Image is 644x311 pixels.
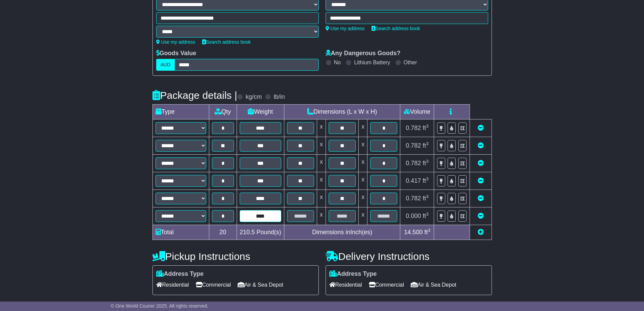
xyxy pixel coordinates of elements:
[156,39,195,45] a: Use my address
[428,228,430,233] sup: 3
[202,39,251,45] a: Search address book
[240,229,255,236] span: 210.5
[423,142,429,149] span: ft
[411,280,456,290] span: Air & Sea Depot
[326,26,365,31] a: Use my address
[156,280,189,290] span: Residential
[372,26,420,31] a: Search address book
[273,93,285,101] label: lb/in
[406,195,421,202] span: 0.782
[423,125,429,131] span: ft
[478,229,484,236] a: Add new item
[404,59,417,66] label: Other
[478,177,484,184] a: Remove this item
[404,229,423,236] span: 14.500
[238,280,283,290] span: Air & Sea Depot
[359,137,367,155] td: x
[478,160,484,166] a: Remove this item
[317,207,326,225] td: x
[209,225,237,240] td: 20
[237,105,284,119] td: Weight
[478,195,484,202] a: Remove this item
[426,194,429,199] sup: 3
[423,160,429,166] span: ft
[423,213,429,219] span: ft
[326,251,492,262] h4: Delivery Instructions
[478,213,484,219] a: Remove this item
[426,212,429,217] sup: 3
[354,59,390,66] label: Lithium Battery
[359,207,367,225] td: x
[284,105,400,119] td: Dimensions (L x W x H)
[423,177,429,184] span: ft
[406,177,421,184] span: 0.417
[329,270,377,278] label: Address Type
[152,251,319,262] h4: Pickup Instructions
[359,155,367,172] td: x
[156,50,196,57] label: Goods Value
[406,213,421,219] span: 0.000
[426,159,429,164] sup: 3
[406,125,421,131] span: 0.782
[406,142,421,149] span: 0.782
[152,105,209,119] td: Type
[426,124,429,129] sup: 3
[359,190,367,207] td: x
[317,137,326,155] td: x
[326,50,401,57] label: Any Dangerous Goods?
[423,195,429,202] span: ft
[424,229,430,236] span: ft
[209,105,237,119] td: Qty
[317,190,326,207] td: x
[400,105,434,119] td: Volume
[317,172,326,190] td: x
[369,280,404,290] span: Commercial
[152,90,237,101] h4: Package details |
[237,225,284,240] td: Pound(s)
[406,160,421,166] span: 0.782
[478,125,484,131] a: Remove this item
[284,225,400,240] td: Dimensions in Inch(es)
[156,59,175,71] label: AUD
[111,303,209,309] span: © One World Courier 2025. All rights reserved.
[156,270,204,278] label: Address Type
[426,141,429,146] sup: 3
[196,280,231,290] span: Commercial
[334,59,341,66] label: No
[359,172,367,190] td: x
[245,93,262,101] label: kg/cm
[359,119,367,137] td: x
[426,176,429,181] sup: 3
[317,119,326,137] td: x
[478,142,484,149] a: Remove this item
[329,280,362,290] span: Residential
[317,155,326,172] td: x
[152,225,209,240] td: Total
